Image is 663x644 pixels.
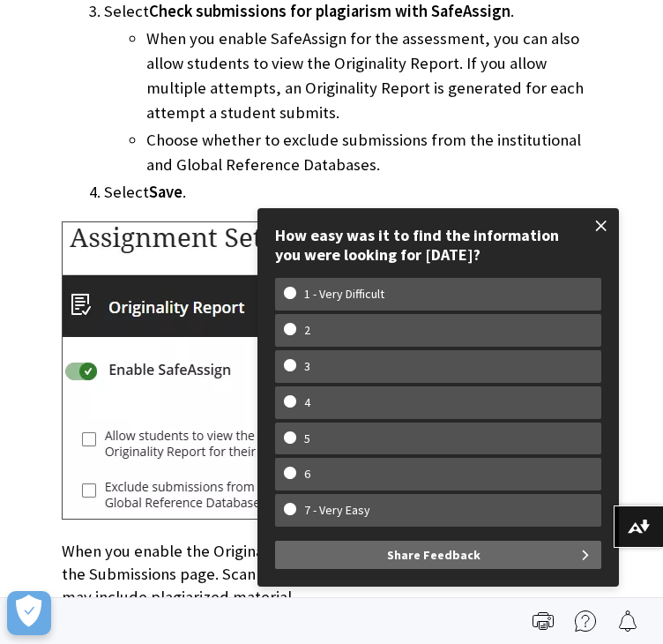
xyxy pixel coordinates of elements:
[7,591,51,635] button: Open Preferences
[284,467,331,482] w-span: 6
[533,610,554,632] img: Print
[284,323,331,338] w-span: 2
[284,503,391,518] w-span: 7 - Very Easy
[387,541,480,569] span: Share Feedback
[284,431,331,446] w-span: 5
[62,221,405,520] img: SafeAssign panel, with Enable SafeAssign selected
[62,540,601,610] p: When you enable the Originality Report, an column is added to the Submissions page. Scan the list...
[275,541,601,569] button: Share Feedback
[146,128,601,177] li: Choose whether to exclude submissions from the institutional and Global Reference Databases.
[146,26,601,125] li: When you enable SafeAssign for the assessment, you can also allow students to view the Originalit...
[284,395,331,410] w-span: 4
[575,610,596,632] img: More help
[149,182,183,202] span: Save
[275,226,601,264] div: How easy was it to find the information you were looking for [DATE]?
[104,180,601,205] li: Select .
[617,610,638,632] img: Follow this page
[149,1,510,21] span: Check submissions for plagiarism with SafeAssign
[284,359,331,374] w-span: 3
[284,287,405,302] w-span: 1 - Very Difficult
